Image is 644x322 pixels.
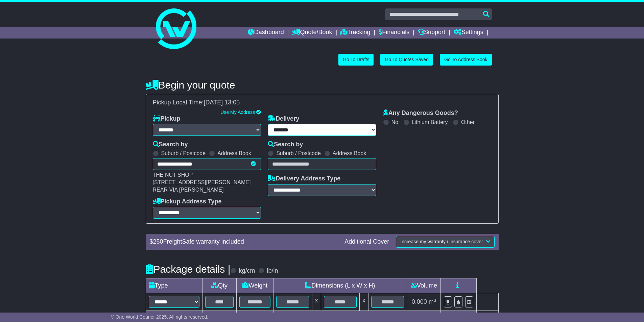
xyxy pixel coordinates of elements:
span: 0.000 [412,298,427,305]
span: [DATE] 13:05 [204,99,240,106]
label: Search by [268,141,303,148]
label: Other [461,119,475,125]
label: Pickup [153,115,181,123]
label: Lithium Battery [412,119,448,125]
span: m [429,298,436,305]
label: Suburb / Postcode [276,150,321,156]
label: Address Book [333,150,366,156]
a: Support [418,27,445,39]
h4: Package details | [146,264,231,275]
td: Qty [202,278,237,293]
label: lb/in [267,267,278,275]
label: kg/cm [239,267,255,275]
td: Type [146,278,202,293]
span: REAR VIA [PERSON_NAME] [153,187,224,193]
td: Dimensions (L x W x H) [273,278,407,293]
label: Pickup Address Type [153,198,222,205]
a: Settings [454,27,483,39]
a: Go To Address Book [440,54,492,66]
button: Increase my warranty / insurance cover [396,236,494,248]
h4: Begin your quote [146,79,499,91]
span: THE NUT SHOP [153,172,193,178]
label: No [391,119,398,125]
a: Use My Address [220,109,255,115]
a: Tracking [340,27,370,39]
td: x [312,293,321,311]
a: Quote/Book [292,27,332,39]
span: © One World Courier 2025. All rights reserved. [111,314,209,320]
sup: 3 [434,298,436,303]
a: Go To Drafts [338,54,374,66]
label: Address Book [217,150,251,156]
label: Delivery [268,115,299,123]
div: $ FreightSafe warranty included [146,238,341,246]
div: Pickup Local Time: [149,99,495,106]
label: Suburb / Postcode [161,150,206,156]
label: Delivery Address Type [268,175,340,182]
td: Volume [407,278,441,293]
td: Weight [237,278,273,293]
label: Any Dangerous Goods? [383,109,458,117]
span: Increase my warranty / insurance cover [400,239,483,244]
span: [STREET_ADDRESS][PERSON_NAME] [153,179,251,185]
span: 250 [153,238,163,245]
a: Go To Quotes Saved [380,54,433,66]
div: Additional Cover [341,238,392,246]
label: Search by [153,141,188,148]
td: x [360,293,368,311]
a: Dashboard [248,27,284,39]
a: Financials [379,27,409,39]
